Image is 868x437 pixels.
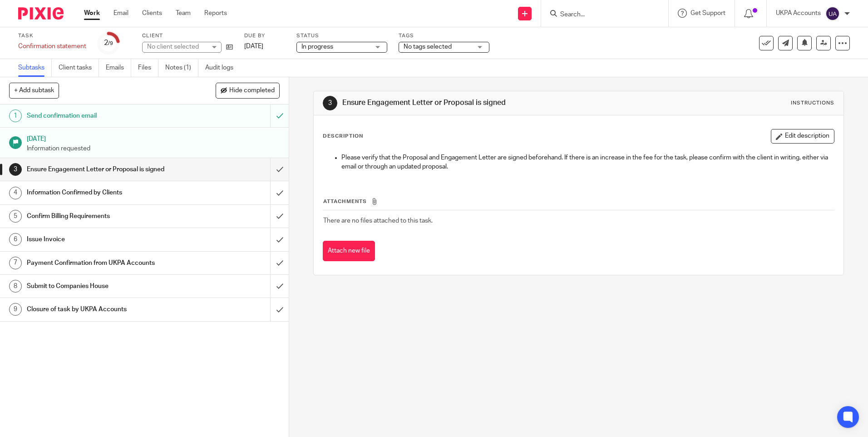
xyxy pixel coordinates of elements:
div: 8 [9,280,22,293]
div: 1 [9,109,22,122]
div: Instructions [791,99,834,107]
h1: Ensure Engagement Letter or Proposal is signed [342,98,598,108]
div: 6 [9,233,22,246]
button: Edit description [771,129,834,144]
h1: Send confirmation email [27,109,183,123]
a: Notes (1) [165,59,198,77]
h1: Information Confirmed by Clients [27,186,183,199]
div: No client selected [147,42,206,51]
input: Search [559,11,641,19]
span: In progress [301,44,333,50]
a: Audit logs [205,59,240,77]
small: /9 [108,41,113,46]
label: Task [18,32,86,40]
div: 5 [9,210,22,223]
h1: Submit to Companies House [27,279,183,293]
button: + Add subtask [9,83,59,98]
div: 2 [104,38,113,48]
h1: Closure of task by UKPA Accounts [27,303,183,316]
a: Work [84,9,100,18]
span: There are no files attached to this task. [323,218,433,224]
label: Status [296,32,387,40]
div: 3 [9,163,22,176]
p: Information requested [27,144,280,153]
button: Hide completed [216,83,280,98]
a: Clients [142,9,162,18]
a: Client tasks [59,59,99,77]
h1: Issue Invoice [27,233,183,246]
div: 9 [9,303,22,316]
a: Subtasks [18,59,52,77]
div: 7 [9,257,22,269]
span: No tags selected [404,44,452,50]
a: Team [176,9,191,18]
img: svg%3E [825,6,840,21]
h1: Ensure Engagement Letter or Proposal is signed [27,163,183,176]
div: 4 [9,187,22,199]
img: Pixie [18,7,64,20]
h1: Payment Confirmation from UKPA Accounts [27,256,183,270]
a: Files [138,59,158,77]
span: Get Support [690,10,725,16]
span: Hide completed [229,87,275,94]
h1: [DATE] [27,132,280,144]
p: Please verify that the Proposal and Engagement Letter are signed beforehand. If there is an incre... [341,153,833,172]
div: 3 [323,96,337,110]
span: Attachments [323,199,367,204]
a: Reports [204,9,227,18]
label: Tags [399,32,489,40]
a: Email [113,9,128,18]
div: Confirmation statement [18,42,86,51]
span: [DATE] [244,43,263,50]
label: Client [142,32,233,40]
a: Emails [106,59,131,77]
label: Due by [244,32,285,40]
h1: Confirm Billing Requirements [27,209,183,223]
p: UKPA Accounts [776,9,821,18]
p: Description [323,133,363,140]
button: Attach new file [323,241,375,261]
